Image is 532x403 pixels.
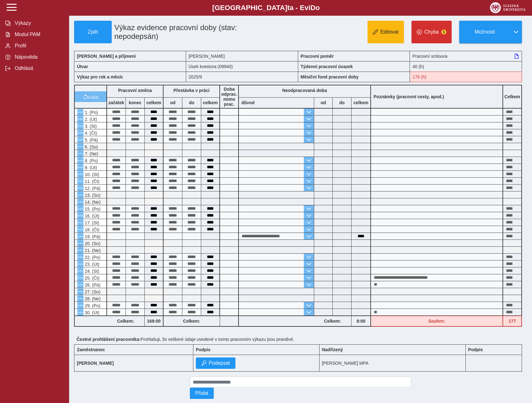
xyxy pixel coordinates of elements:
[145,100,163,105] b: celkem
[77,171,83,177] button: Menu
[221,87,237,107] b: Doba odprac. mimo prac.
[459,21,510,43] button: Možnosti
[77,137,83,143] button: Menu
[107,319,144,324] b: Celkem:
[322,347,343,352] b: Nadřízený
[77,254,83,260] button: Menu
[83,193,100,198] span: 13. (So)
[118,88,152,93] b: Pracovní směna
[301,64,353,69] b: Týdenní pracovní úvazek
[77,288,83,295] button: Menu
[77,185,83,191] button: Menu
[83,220,99,225] span: 17. (St)
[77,192,83,198] button: Menu
[83,282,100,287] span: 26. (Pá)
[83,172,99,177] span: 10. (St)
[13,32,64,37] span: Modul PAM
[190,388,214,399] button: Přidat
[83,262,99,267] span: 23. (Út)
[88,94,99,99] span: vrátit
[503,319,521,324] b: 177
[77,240,83,246] button: Menu
[83,186,100,191] span: 12. (Pá)
[83,124,97,129] span: 3. (St)
[352,319,370,324] b: 8:00
[83,227,99,232] span: 18. (Čt)
[83,213,99,218] span: 16. (Út)
[315,4,320,12] span: o
[186,51,298,61] div: [PERSON_NAME]
[13,54,64,60] span: Nápověda
[77,275,83,281] button: Menu
[77,219,83,226] button: Menu
[319,355,465,372] td: [PERSON_NAME] MPA
[77,295,83,302] button: Menu
[74,334,527,344] div: Prohlašuji, že veškeré údaje uvedené v tomto pracovním výkazu jsou pravdivé.
[19,4,513,12] b: [GEOGRAPHIC_DATA] a - Evi
[75,91,106,102] button: vrátit
[77,157,83,164] button: Menu
[410,51,522,61] div: Pracovní smlouva
[126,100,144,105] b: konec
[201,100,219,105] b: celkem
[77,361,114,366] b: [PERSON_NAME]
[77,64,88,69] b: Útvar
[490,2,525,13] img: logo_web_su.png
[77,247,83,253] button: Menu
[77,337,141,342] b: Čestné prohlášení pracovníka:
[77,178,83,184] button: Menu
[83,131,97,136] span: 4. (Čt)
[314,100,332,105] b: od
[145,319,163,324] b: 169:00
[182,100,201,105] b: do
[77,130,83,136] button: Menu
[83,255,100,260] span: 22. (Po)
[186,61,298,72] div: Úsek kvestora (09940)
[301,74,359,79] b: Měsíční fond pracovní doby
[424,29,439,35] span: Chyba
[441,30,446,35] span: 1
[77,164,83,170] button: Menu
[301,54,334,59] b: Pracovní poměr
[503,316,522,327] div: Fond pracovní doby (176 h) a součet hodin (177 h) se neshodují!
[77,347,105,352] b: Zaměstnanec
[83,269,99,274] span: 24. (St)
[410,61,522,72] div: 40 (h)
[83,289,100,294] span: 27. (So)
[83,234,100,239] span: 19. (Pá)
[83,310,99,315] span: 30. (Út)
[196,347,211,352] b: Podpis
[186,72,298,82] div: 2025/9
[195,390,208,396] span: Přidat
[196,357,235,369] button: Podepsat
[77,199,83,205] button: Menu
[282,88,327,93] b: Neodpracovaná doba
[352,100,370,105] b: celkem
[77,109,83,115] button: Menu
[74,21,112,43] button: Zpět
[83,200,101,205] span: 14. (Ne)
[77,116,83,122] button: Menu
[83,117,97,122] span: 2. (Út)
[504,94,520,99] b: Celkem
[173,88,209,93] b: Přestávka v práci
[83,151,98,156] span: 7. (Ne)
[333,100,351,105] b: do
[13,43,64,49] span: Profil
[13,20,64,26] span: Výkazy
[371,316,503,327] div: Fond pracovní doby (176 h) a součet hodin (177 h) se neshodují!
[83,248,101,253] span: 21. (Ne)
[77,74,123,79] b: Výkaz pro rok a měsíc
[83,179,99,184] span: 11. (Čt)
[77,302,83,309] button: Menu
[368,21,404,43] button: Editovat
[112,21,263,43] h1: Výkaz evidence pracovní doby (stav: nepodepsán)
[83,207,100,212] span: 15. (Po)
[77,54,136,59] b: [PERSON_NAME] a příjmení
[77,261,83,267] button: Menu
[83,165,97,170] span: 9. (Út)
[83,158,98,163] span: 8. (Po)
[77,268,83,274] button: Menu
[77,233,83,239] button: Menu
[77,150,83,157] button: Menu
